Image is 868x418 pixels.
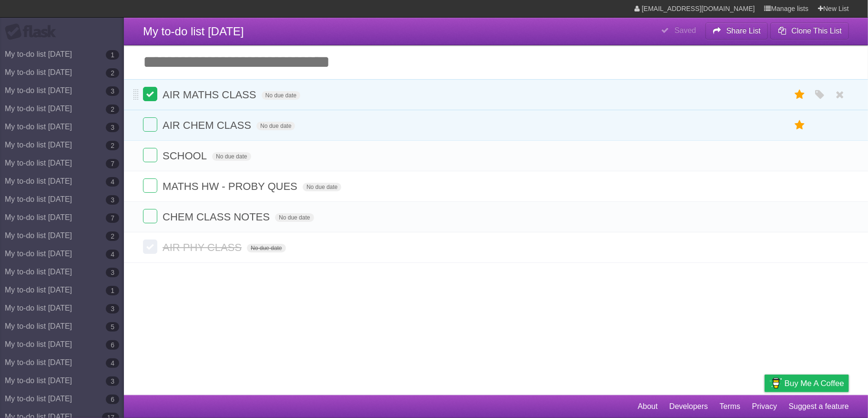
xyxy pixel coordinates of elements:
span: AIR MATHS CLASS [163,89,258,101]
label: Done [143,209,157,223]
span: SCHOOL [163,150,209,162]
label: Done [143,117,157,132]
b: 4 [106,250,119,259]
span: No due date [256,122,295,130]
b: 4 [106,358,119,368]
label: Done [143,240,157,254]
a: About [638,397,658,416]
span: No due date [247,244,286,252]
b: 2 [106,104,119,114]
label: Star task [791,117,809,133]
button: Clone This List [770,22,849,40]
b: 7 [106,159,119,168]
b: 3 [106,123,119,132]
span: AIR PHY CLASS [163,241,244,253]
b: 3 [106,304,119,313]
span: My to-do list [DATE] [143,25,244,38]
b: Share List [726,27,761,35]
span: CHEM CLASS NOTES [163,211,272,223]
button: Share List [705,22,768,40]
a: Developers [669,397,708,416]
b: Clone This List [791,27,842,35]
label: Star task [791,87,809,103]
b: 3 [106,86,119,96]
b: 2 [106,68,119,78]
label: Done [143,178,157,193]
b: 7 [106,213,119,223]
a: Buy me a coffee [765,375,849,392]
b: 4 [106,177,119,187]
span: Buy me a coffee [785,375,844,392]
b: 3 [106,268,119,277]
b: 2 [106,231,119,241]
a: Privacy [752,397,777,416]
b: 2 [106,141,119,150]
label: Done [143,87,157,101]
span: AIR CHEM CLASS [163,119,254,131]
b: Saved [674,26,696,34]
span: No due date [275,213,314,222]
b: 6 [106,395,119,404]
label: Done [143,148,157,162]
span: No due date [303,183,341,191]
b: 3 [106,376,119,386]
div: Flask [5,23,62,41]
img: Buy me a coffee [769,375,782,391]
b: 5 [106,322,119,332]
b: 1 [106,286,119,295]
a: Suggest a feature [789,397,849,416]
span: No due date [212,152,251,161]
b: 6 [106,340,119,350]
b: 3 [106,195,119,205]
span: No due date [262,91,300,100]
span: MATHS HW - PROBY QUES [163,180,300,192]
b: 1 [106,50,119,60]
a: Terms [720,397,741,416]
